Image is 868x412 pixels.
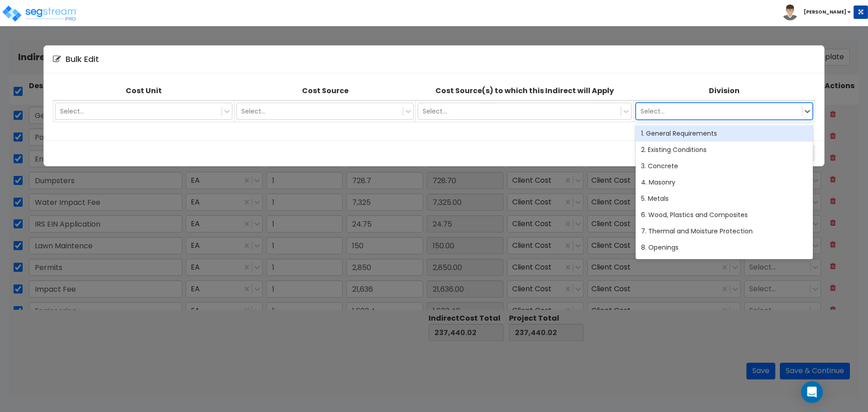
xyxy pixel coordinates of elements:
div: 9. Finishes [636,256,813,272]
div: 2. Existing Conditions [636,142,813,158]
b: [PERSON_NAME] [804,9,846,15]
img: avatar.png [782,5,798,20]
div: 4. Masonry [636,174,813,190]
div: 7. Thermal and Moisture Protection [636,223,813,239]
div: 6. Wood, Plastics and Composites [636,207,813,223]
div: 1. General Requirements [636,125,813,142]
div: 8. Openings [636,239,813,256]
img: logo_pro_r.png [1,5,78,23]
th: Cost Unit [53,82,235,100]
h4: Bulk Edit [53,55,815,64]
th: Cost Source [235,82,416,100]
div: 5. Metals [636,190,813,207]
th: Division [633,82,815,100]
div: 3. Concrete [636,158,813,174]
div: Open Intercom Messenger [801,381,823,403]
th: Cost Source(s) to which this Indirect will Apply [416,82,633,100]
